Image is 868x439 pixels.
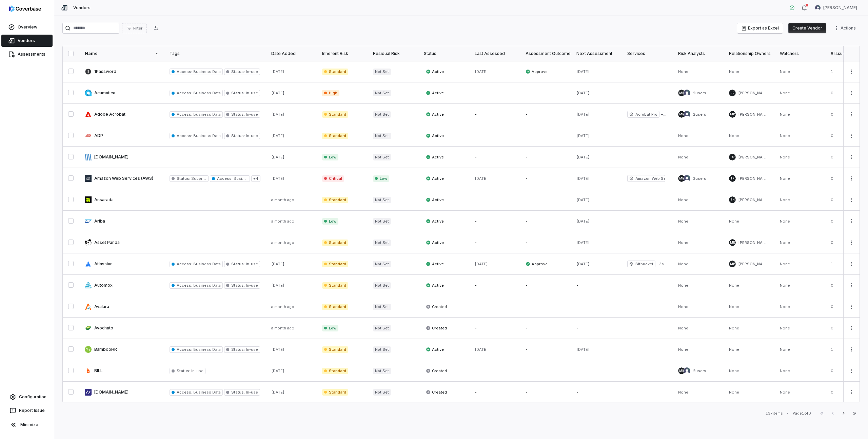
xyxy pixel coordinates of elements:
[657,262,667,267] span: + 3 services
[426,347,444,352] span: Active
[426,69,444,74] span: Active
[678,111,685,118] span: ML
[475,176,488,181] span: [DATE]
[373,346,391,353] span: Not Set
[177,91,192,95] span: Access :
[684,111,690,118] img: Mike Phillips avatar
[823,5,857,11] span: [PERSON_NAME]
[322,325,338,331] span: Low
[3,418,51,432] button: Minimize
[469,82,520,104] td: -
[426,90,444,96] span: Active
[217,176,233,181] span: Access :
[322,197,348,203] span: Standard
[373,90,391,96] span: Not Set
[729,175,736,182] span: TR
[231,262,245,266] span: Status :
[271,51,311,56] div: Date Added
[373,111,391,118] span: Not Set
[231,347,245,352] span: Status :
[322,218,338,225] span: Low
[576,240,590,245] span: [DATE]
[426,261,444,267] span: Active
[271,219,294,224] span: a month ago
[576,112,590,117] span: [DATE]
[192,262,220,266] span: Business Data
[426,240,444,245] span: Active
[177,283,192,288] span: Access :
[793,411,811,416] div: Page 1 of 6
[571,382,622,403] td: -
[729,239,736,246] span: MB
[122,23,147,33] button: Filter
[322,175,344,182] span: Critical
[661,112,667,117] span: + 6 services
[846,237,857,248] button: More actions
[693,91,706,95] span: 2 users
[627,51,667,56] div: Services
[469,360,520,382] td: -
[177,368,190,373] span: Status :
[245,347,258,352] span: In-use
[627,175,665,182] span: Amazon Web Services
[177,112,192,117] span: Access :
[322,90,339,96] span: High
[373,69,391,75] span: Not Set
[576,262,590,266] span: [DATE]
[846,387,857,397] button: More actions
[271,390,284,395] span: [DATE]
[520,382,571,403] td: -
[3,391,51,403] a: Configuration
[678,367,685,374] span: ML
[322,346,348,353] span: Standard
[322,282,348,289] span: Standard
[373,218,391,225] span: Not Set
[627,261,655,267] span: Bitbucket
[426,283,444,288] span: Active
[271,91,284,95] span: [DATE]
[322,304,348,310] span: Standard
[9,5,41,12] img: logo-D7KZi-bG.svg
[520,104,571,125] td: -
[322,154,338,160] span: Low
[373,282,391,289] span: Not Set
[231,91,245,95] span: Status :
[271,155,284,159] span: [DATE]
[271,262,284,266] span: [DATE]
[738,262,769,267] span: [PERSON_NAME]
[846,131,857,141] button: More actions
[192,91,220,95] span: Business Data
[520,232,571,253] td: -
[475,69,488,74] span: [DATE]
[846,302,857,312] button: More actions
[846,195,857,205] button: More actions
[520,82,571,104] td: -
[520,168,571,189] td: -
[678,90,685,96] span: ML
[576,91,590,95] span: [DATE]
[271,347,284,352] span: [DATE]
[469,275,520,296] td: -
[738,91,769,96] span: [PERSON_NAME]
[469,211,520,232] td: -
[245,91,258,95] span: In-use
[373,133,391,139] span: Not Set
[475,347,488,352] span: [DATE]
[177,176,190,181] span: Status :
[426,176,444,181] span: Active
[469,147,520,168] td: -
[469,382,520,403] td: -
[526,51,566,56] div: Assessment Outcome
[738,176,769,181] span: [PERSON_NAME]
[251,175,260,182] span: + 4
[738,197,769,203] span: [PERSON_NAME]
[693,368,706,373] span: 2 users
[322,261,348,267] span: Standard
[373,240,391,246] span: Not Set
[576,176,590,181] span: [DATE]
[738,240,769,245] span: [PERSON_NAME]
[576,133,590,138] span: [DATE]
[846,366,857,376] button: More actions
[475,262,488,266] span: [DATE]
[520,189,571,211] td: -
